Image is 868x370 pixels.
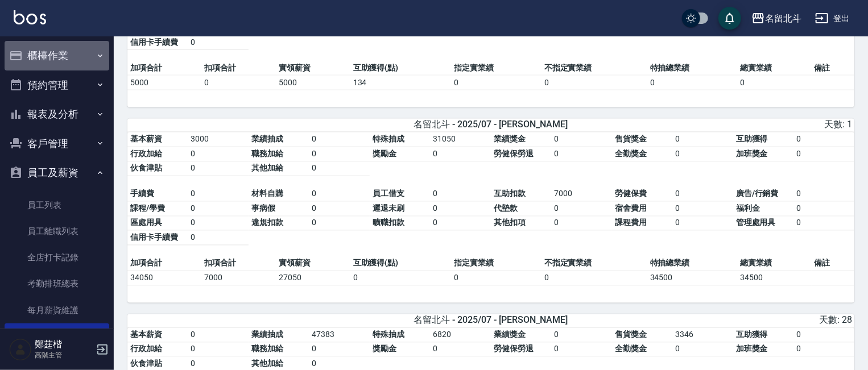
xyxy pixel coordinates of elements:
[251,135,283,144] span: 業績抽成
[552,202,613,217] td: 0
[552,342,613,357] td: 0
[251,204,275,213] span: 事病假
[552,147,613,162] td: 0
[673,328,734,343] td: 3346
[794,147,855,162] td: 0
[309,202,370,217] td: 0
[431,342,491,357] td: 0
[202,271,276,285] td: 7000
[812,256,854,271] td: 備註
[373,218,404,227] span: 曠職扣款
[552,187,613,202] td: 7000
[130,189,154,198] span: 手續費
[5,323,109,350] a: 薪資條
[188,161,249,176] td: 0
[202,61,276,76] td: 扣項合計
[431,132,491,147] td: 31050
[5,244,109,271] a: 全店打卡記錄
[431,147,491,162] td: 0
[276,271,350,285] td: 27050
[188,132,249,147] td: 3000
[673,132,734,147] td: 0
[188,35,249,50] td: 0
[494,149,534,159] span: 勞健保勞退
[5,297,109,323] a: 每月薪資維護
[812,61,854,76] td: 備註
[188,328,249,343] td: 0
[130,218,162,227] span: 區處用具
[127,271,202,285] td: 34050
[552,328,613,343] td: 0
[647,61,737,76] td: 特抽總業績
[5,192,109,218] a: 員工列表
[350,271,452,285] td: 0
[615,204,647,213] span: 宿舍費用
[5,129,109,159] button: 客戶管理
[552,132,613,147] td: 0
[309,187,370,202] td: 0
[309,342,370,357] td: 0
[127,61,202,76] td: 加項合計
[494,344,534,354] span: 勞健保勞退
[452,256,542,271] td: 指定實業績
[736,189,779,198] span: 廣告/行銷費
[542,271,647,285] td: 0
[276,76,350,90] td: 5000
[673,342,734,357] td: 0
[309,147,370,162] td: 0
[35,339,93,350] h5: 鄭莛楷
[5,158,109,188] button: 員工及薪資
[9,338,32,361] img: Person
[737,271,812,285] td: 34500
[251,218,283,227] span: 違規扣款
[452,61,542,76] td: 指定實業績
[251,344,283,354] span: 職務加給
[309,328,370,343] td: 47383
[552,216,613,231] td: 0
[736,149,768,159] span: 加班獎金
[130,330,162,339] span: 基本薪資
[414,315,568,327] span: 名留北斗 - 2025/07 - [PERSON_NAME]
[350,61,452,76] td: 互助獲得(點)
[127,132,854,256] table: a dense table
[309,132,370,147] td: 0
[736,135,768,144] span: 互助獲得
[276,256,350,271] td: 實領薪資
[736,218,776,227] span: 管理處用具
[747,7,806,30] button: 名留北斗
[431,187,491,202] td: 0
[350,256,452,271] td: 互助獲得(點)
[494,204,518,213] span: 代墊款
[647,271,737,285] td: 34500
[373,135,404,144] span: 特殊抽成
[647,256,737,271] td: 特抽總業績
[350,76,452,90] td: 134
[811,8,854,29] button: 登出
[542,61,647,76] td: 不指定實業績
[188,231,249,246] td: 0
[452,76,542,90] td: 0
[130,204,165,213] span: 課程/學費
[188,202,249,217] td: 0
[130,164,162,173] span: 伙食津貼
[130,38,178,47] span: 信用卡手續費
[14,10,46,24] img: Logo
[127,76,202,90] td: 5000
[5,271,109,297] a: 考勤排班總表
[615,330,647,339] span: 售貨獎金
[251,164,283,173] span: 其他加給
[431,216,491,231] td: 0
[542,256,647,271] td: 不指定實業績
[5,99,109,129] button: 報表及分析
[373,330,404,339] span: 特殊抽成
[736,330,768,339] span: 互助獲得
[614,315,852,327] div: 天數: 28
[35,350,93,360] p: 高階主管
[431,328,491,343] td: 6820
[673,216,734,231] td: 0
[794,216,855,231] td: 0
[309,161,370,176] td: 0
[647,76,737,90] td: 0
[673,187,734,202] td: 0
[188,147,249,162] td: 0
